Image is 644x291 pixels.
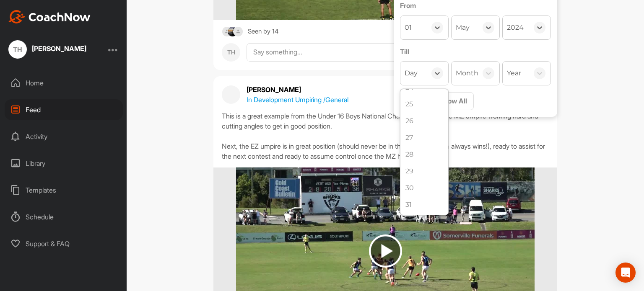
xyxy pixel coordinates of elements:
[400,180,448,196] div: 30
[8,40,27,59] div: TH
[5,72,123,93] div: Home
[456,68,478,78] div: Month
[227,26,238,37] img: square_748249bcabf4ccaa45b3440fa12882e8.jpg
[222,26,232,37] img: square_default-ef6cabf814de5a2bf16c804365e32c732080f9872bdf737d349900a9daf73cf9.png
[507,23,524,33] div: 2024
[5,126,123,147] div: Activity
[456,23,470,33] div: May
[369,234,402,268] img: play
[400,129,448,146] div: 27
[247,85,348,95] p: [PERSON_NAME]
[5,233,123,254] div: Support & FAQ
[400,113,448,129] div: 26
[247,95,348,105] p: In Development Umpiring / General
[5,99,123,120] div: Feed
[32,45,86,52] div: [PERSON_NAME]
[400,96,448,113] div: 25
[400,46,551,57] label: Till
[233,26,244,37] img: square_default-ef6cabf814de5a2bf16c804365e32c732080f9872bdf737d349900a9daf73cf9.png
[507,68,521,78] div: Year
[400,0,551,10] label: From
[405,68,418,78] div: Day
[222,111,549,161] div: This is a great example from the Under 16 Boys National Championships of the MZ umpire working ha...
[400,196,448,213] div: 31
[5,153,123,174] div: Library
[400,163,448,180] div: 29
[439,97,467,105] span: Show All
[615,263,636,283] div: Open Intercom Messenger
[400,146,448,163] div: 28
[222,43,240,62] div: TH
[5,206,123,227] div: Schedule
[405,23,412,33] div: 01
[8,10,91,23] img: CoachNow
[433,92,474,110] button: Show All
[5,180,123,201] div: Templates
[248,26,278,37] div: Seen by 14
